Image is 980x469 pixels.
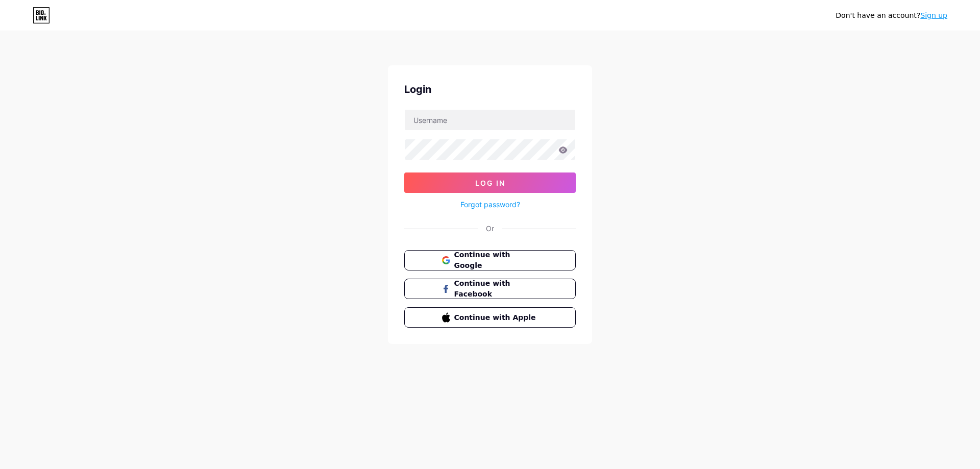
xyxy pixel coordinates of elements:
[405,110,575,130] input: Username
[454,250,538,271] span: Continue with Google
[454,312,538,323] span: Continue with Apple
[404,82,576,97] div: Login
[404,307,576,328] button: Continue with Apple
[836,10,947,21] div: Don't have an account?
[404,172,576,193] button: Log In
[454,278,538,300] span: Continue with Facebook
[920,11,947,19] a: Sign up
[486,223,494,234] div: Or
[404,279,576,299] button: Continue with Facebook
[404,250,576,270] button: Continue with Google
[460,199,520,210] a: Forgot password?
[475,179,505,187] span: Log In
